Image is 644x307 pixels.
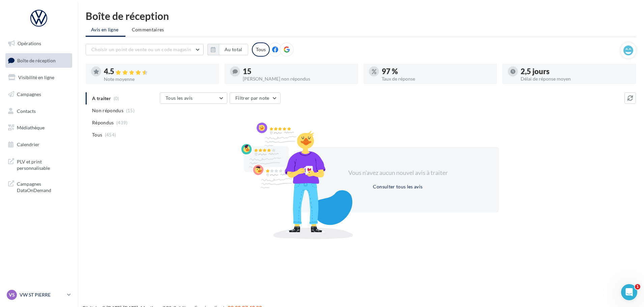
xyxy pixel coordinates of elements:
[4,70,74,85] a: Visibilité en ligne
[18,74,54,80] span: Visibilité en ligne
[9,291,15,298] span: VS
[105,132,116,137] span: (454)
[4,121,74,135] a: Médiathèque
[340,168,456,177] div: Vous n'avez aucun nouvel avis à traiter
[243,76,353,81] div: [PERSON_NAME] non répondus
[521,68,631,75] div: 2,5 jours
[219,44,248,55] button: Au total
[4,36,74,51] a: Opérations
[17,91,41,97] span: Campagnes
[116,120,128,125] span: (439)
[92,131,102,138] span: Tous
[252,42,270,57] div: Tous
[382,68,492,75] div: 97 %
[5,288,72,301] a: VS VW ST PIERRE
[17,179,69,194] span: Campagnes DataOnDemand
[382,76,492,81] div: Taux de réponse
[4,137,74,152] a: Calendrier
[230,92,281,104] button: Filtrer par note
[621,284,637,300] iframe: Intercom live chat
[92,107,123,114] span: Non répondus
[104,68,214,75] div: 4.5
[4,177,74,196] a: Campagnes DataOnDemand
[18,40,41,46] span: Opérations
[207,44,248,55] button: Au total
[20,291,64,298] p: VW ST PIERRE
[86,44,204,55] button: Choisir un point de vente ou un code magasin
[17,57,56,63] span: Boîte de réception
[4,104,74,118] a: Contacts
[4,87,74,101] a: Campagnes
[160,92,227,104] button: Tous les avis
[86,11,636,21] div: Boîte de réception
[4,154,74,174] a: PLV et print personnalisable
[17,157,69,172] span: PLV et print personnalisable
[635,284,640,289] span: 1
[17,125,45,130] span: Médiathèque
[370,183,425,191] button: Consulter tous les avis
[4,53,74,68] a: Boîte de réception
[166,95,193,101] span: Tous les avis
[243,68,353,75] div: 15
[132,27,164,32] span: Commentaires
[104,77,214,82] div: Note moyenne
[126,108,135,113] span: (15)
[521,76,631,81] div: Délai de réponse moyen
[92,119,114,126] span: Répondus
[17,142,39,147] span: Calendrier
[91,47,191,52] span: Choisir un point de vente ou un code magasin
[17,108,36,114] span: Contacts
